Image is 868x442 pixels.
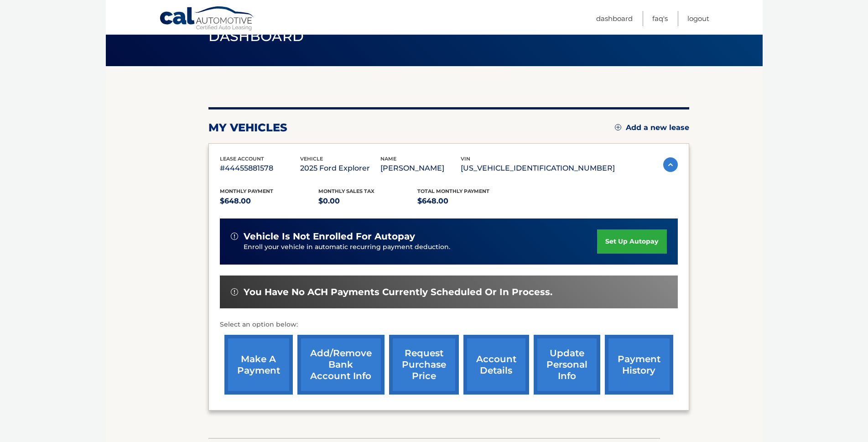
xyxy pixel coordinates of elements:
p: #44455881578 [220,162,300,175]
a: account details [463,335,529,395]
p: Enroll your vehicle in automatic recurring payment deduction. [244,242,598,252]
a: Logout [687,11,709,26]
span: name [380,156,396,162]
img: accordion-active.svg [663,157,678,172]
span: vehicle [300,156,323,162]
span: Monthly Payment [220,188,273,194]
a: request purchase price [389,335,459,395]
a: FAQ's [652,11,668,26]
a: set up autopay [597,229,666,254]
span: lease account [220,156,264,162]
img: add.svg [615,124,621,130]
p: [PERSON_NAME] [380,162,461,175]
p: 2025 Ford Explorer [300,162,380,175]
a: Add/Remove bank account info [297,335,385,395]
a: payment history [605,335,673,395]
span: Monthly sales Tax [318,188,374,194]
span: Total Monthly Payment [417,188,489,194]
span: vehicle is not enrolled for autopay [244,231,415,242]
p: $648.00 [417,195,516,208]
p: $0.00 [318,195,417,208]
a: Cal Automotive [159,6,255,32]
p: Select an option below: [220,319,678,330]
a: update personal info [534,335,600,395]
span: vin [461,156,470,162]
a: Dashboard [596,11,633,26]
img: alert-white.svg [231,288,238,296]
p: $648.00 [220,195,319,208]
p: [US_VEHICLE_IDENTIFICATION_NUMBER] [461,162,615,175]
a: make a payment [224,335,293,395]
span: You have no ACH payments currently scheduled or in process. [244,286,552,298]
a: Add a new lease [615,123,689,132]
img: alert-white.svg [231,233,238,240]
span: Dashboard [208,28,304,45]
h2: my vehicles [208,121,287,135]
